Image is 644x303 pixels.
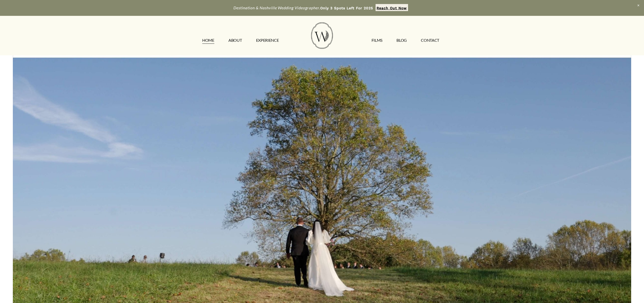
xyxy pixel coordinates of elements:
a: FILMS [372,36,382,44]
a: CONTACT [421,36,439,44]
img: Wild Fern Weddings [311,22,333,49]
a: ABOUT [228,36,242,44]
a: Blog [396,36,407,44]
a: HOME [202,36,214,44]
a: EXPERIENCE [256,36,279,44]
a: Reach Out Now [376,4,408,11]
strong: Reach Out Now [377,6,407,10]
